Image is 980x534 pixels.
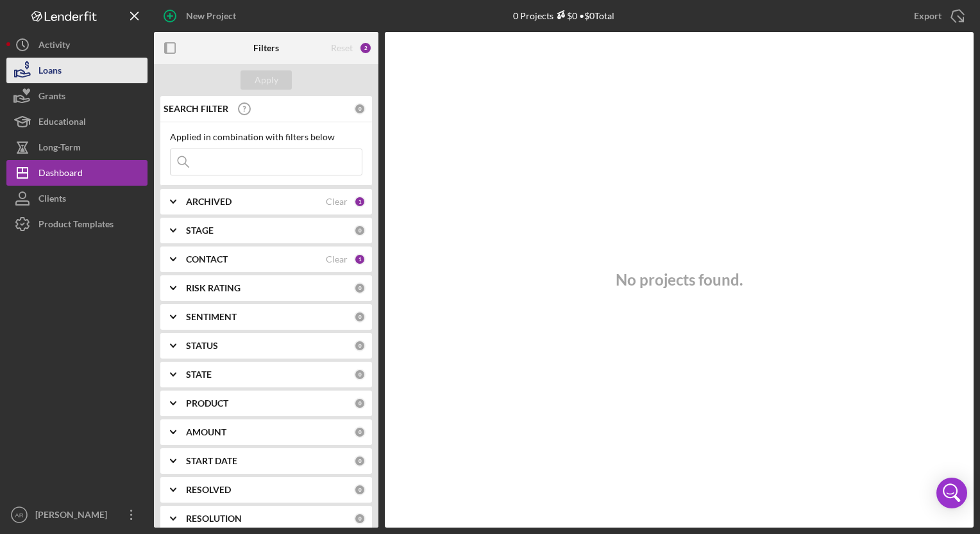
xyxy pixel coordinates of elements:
[354,103,366,115] div: 0
[170,132,362,142] div: Applied in combination with filters below
[186,398,228,409] b: PRODUCT
[6,83,148,109] button: Grants
[354,311,366,323] div: 0
[354,398,366,409] div: 0
[354,282,366,294] div: 0
[6,211,148,237] button: Product Templates
[6,186,148,211] button: Clients
[186,283,241,293] b: RISK RATING
[38,160,83,189] div: Dashboard
[38,211,114,240] div: Product Templates
[186,427,226,437] b: AMOUNT
[186,514,242,524] b: RESOLUTION
[253,43,279,53] b: Filters
[6,160,148,186] button: Dashboard
[186,225,214,236] b: STAGE
[326,254,348,264] div: Clear
[354,196,366,207] div: 1
[38,186,66,214] div: Clients
[354,455,366,467] div: 0
[616,271,743,289] h3: No projects found.
[359,42,372,54] div: 2
[331,43,353,53] div: Reset
[255,70,278,90] div: Apply
[38,32,70,61] div: Activity
[354,225,366,236] div: 0
[241,70,292,90] button: Apply
[354,369,366,380] div: 0
[354,513,366,524] div: 0
[553,10,577,21] div: $0
[38,109,86,138] div: Educational
[38,134,81,163] div: Long-Term
[6,502,148,528] button: AR[PERSON_NAME]
[326,197,348,207] div: Clear
[513,10,614,21] div: 0 Projects • $0 Total
[354,340,366,352] div: 0
[354,426,366,438] div: 0
[901,3,974,29] button: Export
[914,3,942,29] div: Export
[32,502,115,531] div: [PERSON_NAME]
[164,104,228,114] b: SEARCH FILTER
[186,312,237,322] b: SENTIMENT
[186,197,232,207] b: ARCHIVED
[186,369,212,380] b: STATE
[38,58,62,86] div: Loans
[354,254,366,265] div: 1
[6,109,148,134] button: Educational
[154,3,249,29] button: New Project
[186,456,237,466] b: START DATE
[936,478,967,508] div: Open Intercom Messenger
[186,3,236,29] div: New Project
[15,512,23,519] text: AR
[354,484,366,496] div: 0
[6,134,148,160] button: Long-Term
[186,254,228,264] b: CONTACT
[186,485,231,495] b: RESOLVED
[6,32,148,58] button: Activity
[6,58,148,83] button: Loans
[38,83,65,112] div: Grants
[186,341,218,351] b: STATUS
